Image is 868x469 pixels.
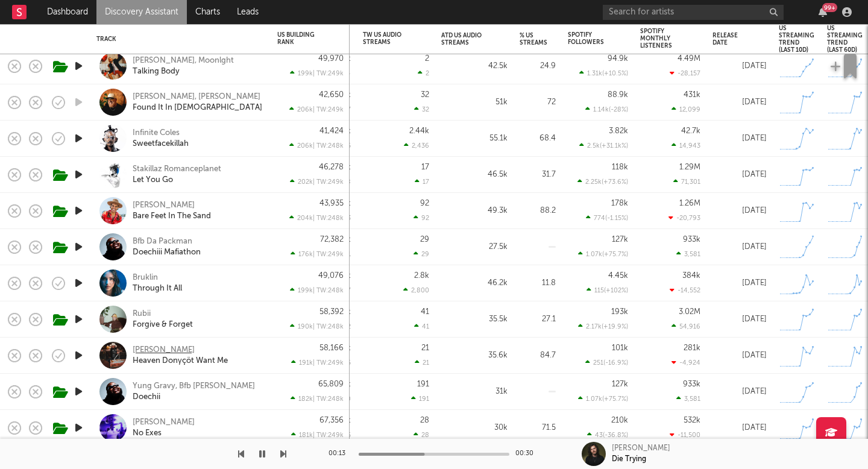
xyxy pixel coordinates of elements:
[611,417,628,424] div: 210k
[133,309,151,319] a: Rubii
[133,236,192,247] div: Bfb Da Packman
[520,32,547,46] div: % US Streams
[133,381,255,392] a: Yung Gravy, Bfb [PERSON_NAME]
[421,163,429,171] div: 17
[277,323,344,330] div: 190k | TW: 248k
[133,356,228,367] a: Heaven Donγçöt Want Me
[578,395,628,403] div: 1.07k ( +75.7 % )
[586,214,628,222] div: 774 ( -1.15 % )
[712,168,767,182] div: [DATE]
[441,240,508,254] div: 27.5k
[515,447,539,461] div: 00:30
[822,3,837,12] div: 99 +
[133,319,193,330] div: Forgive & Forget
[520,59,556,74] div: 24.9
[441,421,508,435] div: 30k
[671,359,700,367] div: -4,924
[671,105,700,113] div: 12,099
[363,31,411,46] div: TW US Audio Streams
[133,102,262,113] a: Found It In [DEMOGRAPHIC_DATA]
[133,164,221,175] a: Stakillaz Romanceplanet
[585,105,628,113] div: 1.14k ( -28 % )
[608,91,628,99] div: 88.9k
[712,59,767,74] div: [DATE]
[679,308,700,316] div: 3.02M
[670,286,700,294] div: -14,552
[414,431,429,439] div: 28
[329,447,353,461] div: 00:13
[277,250,344,258] div: 176k | TW: 249k
[421,308,429,316] div: 41
[421,344,429,352] div: 21
[712,348,767,363] div: [DATE]
[676,395,700,403] div: 3,581
[441,385,508,399] div: 31k
[133,128,180,139] a: Infinite Coles
[441,312,508,327] div: 35.5k
[612,236,628,244] div: 127k
[520,421,556,435] div: 71.5
[133,283,182,294] a: Through It All
[277,431,344,439] div: 181k | TW: 249k
[441,59,508,74] div: 42.5k
[568,31,610,46] div: Spotify Followers
[684,344,700,352] div: 281k
[277,178,344,186] div: 202k | TW: 249k
[603,5,784,20] input: Search for artists
[578,250,628,258] div: 1.07k ( +75.7 % )
[608,55,628,63] div: 94.9k
[712,312,767,327] div: [DATE]
[418,69,429,77] div: 2
[608,272,628,280] div: 4.45k
[414,272,429,280] div: 2.8k
[585,359,628,367] div: 251 ( -16.9 % )
[827,25,863,54] div: US Streaming Trend (last 60d)
[277,359,344,367] div: 191k | TW: 249k
[133,66,180,77] a: Talking Body
[712,421,767,435] div: [DATE]
[611,200,628,207] div: 178k
[441,131,508,146] div: 55.1k
[319,417,344,424] div: 67,356
[819,7,827,17] button: 99+
[578,323,628,330] div: 2.17k ( +19.9 % )
[671,142,700,150] div: 14,943
[277,31,325,46] div: US Building Rank
[133,55,234,66] a: [PERSON_NAME], Moonlght
[678,55,700,63] div: 4.49M
[133,200,195,211] div: [PERSON_NAME]
[577,178,628,186] div: 2.25k ( +73.6 % )
[679,200,700,207] div: 1.26M
[441,168,508,182] div: 46.5k
[277,105,344,113] div: 206k | TW: 249k
[319,308,344,316] div: 58,392
[319,344,344,352] div: 58,166
[712,95,767,110] div: [DATE]
[712,32,749,46] div: Release Date
[320,236,344,244] div: 72,382
[318,55,344,63] div: 49,970
[277,69,344,77] div: 199k | TW: 249k
[683,236,700,244] div: 933k
[712,385,767,399] div: [DATE]
[441,204,508,218] div: 49.3k
[520,204,556,218] div: 88.2
[414,250,429,258] div: 29
[684,91,700,99] div: 431k
[640,28,682,49] div: Spotify Monthly Listeners
[441,32,489,46] div: ATD US Audio Streams
[612,380,628,388] div: 127k
[414,214,429,222] div: 92
[441,276,508,291] div: 46.2k
[411,395,429,403] div: 191
[520,95,556,110] div: 72
[679,163,700,171] div: 1.29M
[681,127,700,135] div: 42.7k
